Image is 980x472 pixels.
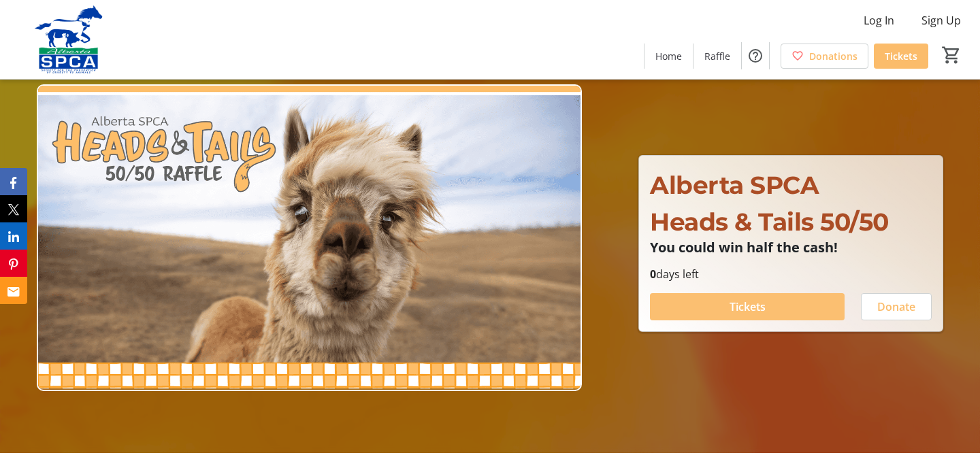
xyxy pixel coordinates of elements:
p: days left [650,266,932,282]
span: Donations [809,49,857,63]
button: Cart [939,43,964,67]
span: Tickets [730,299,766,315]
span: Home [655,49,682,63]
span: Alberta SPCA [650,170,819,200]
a: Tickets [874,44,928,69]
button: Tickets [650,293,845,320]
button: Sign Up [911,10,972,31]
button: Log In [853,10,905,31]
span: Tickets [885,49,917,63]
span: Raffle [704,49,730,63]
a: Raffle [693,44,741,69]
p: You could win half the cash! [650,240,932,255]
button: Help [742,42,769,69]
span: 0 [650,267,656,282]
img: Campaign CTA Media Photo [37,84,583,391]
img: Alberta SPCA's Logo [8,5,129,73]
span: Sign Up [921,12,961,29]
span: Donate [877,299,915,315]
a: Donations [781,44,868,69]
span: Heads & Tails 50/50 [650,207,889,237]
a: Home [644,44,693,69]
button: Donate [861,293,932,320]
span: Log In [864,12,894,29]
